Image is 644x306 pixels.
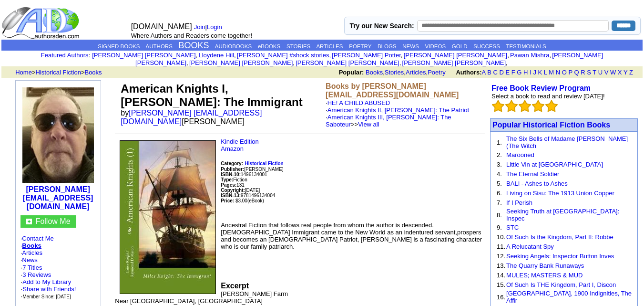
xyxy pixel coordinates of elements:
[523,69,528,76] a: H
[366,69,383,76] a: Books
[452,43,468,49] a: GOLD
[629,69,633,76] a: Z
[84,69,102,76] a: Books
[497,199,502,206] font: 7.
[221,161,243,166] b: Category:
[221,172,241,177] b: ISBN-10:
[327,99,390,106] a: HE! A CHILD ABUSED
[131,32,252,39] font: Where Authors and Readers come together!
[316,43,343,49] a: ARTICLES
[506,233,613,241] a: Of Such Is the Kingdom, Part II: Robbe
[506,190,614,197] a: Living on Sisu: The 1913 Union Copper
[22,256,38,264] a: News
[245,161,284,166] b: Historical Fiction
[258,43,280,49] a: eBOOKS
[121,82,302,108] font: American Knights I, [PERSON_NAME]: The Immigrant
[135,52,603,66] a: [PERSON_NAME] [PERSON_NAME]
[497,170,502,178] font: 4.
[331,53,332,58] font: i
[245,188,260,193] font: [DATE]
[22,235,53,242] a: Contact Me
[492,121,610,129] font: Popular Historical Fiction Books
[22,249,42,256] a: Articles
[532,100,544,112] img: bigemptystars.png
[556,69,560,76] a: N
[339,69,642,76] font: , , ,
[505,69,510,76] a: E
[349,43,371,49] a: POETRY
[497,139,502,146] font: 1.
[295,61,296,66] font: i
[497,272,505,279] font: 14.
[36,69,81,76] a: Historical Fiction
[221,172,267,177] font: 1496134001
[497,281,505,288] font: 15.
[92,52,195,59] a: [PERSON_NAME] [PERSON_NAME]
[197,53,198,58] font: i
[598,69,603,76] a: U
[121,109,262,126] font: by [PERSON_NAME]
[22,285,76,293] a: Share with Friends!
[544,69,547,76] a: L
[610,69,616,76] a: W
[551,53,552,58] font: i
[98,43,140,49] a: SIGNED BOOKS
[506,151,534,158] a: Marooned
[506,170,559,178] a: The Eternal Soldier
[510,52,549,59] a: Pawan Mishra
[221,282,249,290] font: Excerpt
[492,100,504,112] img: bigemptystars.png
[593,69,596,76] a: T
[221,145,244,152] a: Amazon
[487,69,491,76] a: B
[497,151,502,158] font: 2.
[497,243,505,250] font: 11.
[22,87,94,183] img: 97917.jpg
[604,69,609,76] a: V
[326,82,459,99] b: Books by [PERSON_NAME] [EMAIL_ADDRESS][DOMAIN_NAME]
[327,106,469,114] a: American Knights II, [PERSON_NAME]: The Patriot
[22,264,42,271] a: 7 Titles
[506,224,519,231] a: STC
[339,69,364,76] b: Popular:
[506,135,628,149] a: The Six Bells of Madame [PERSON_NAME] (The Witch
[41,52,90,59] font: :
[131,22,192,31] font: [DOMAIN_NAME]
[497,262,505,269] font: 13.
[506,243,554,250] a: A Relucatant Spy
[402,43,419,49] a: NEWS
[92,52,603,66] font: , , , , , , , , , ,
[120,140,216,294] img: 62784.jpg
[497,211,502,219] font: 8.
[568,69,572,76] a: P
[207,23,222,31] a: Login
[22,278,71,285] a: Add to My Library
[506,290,632,304] a: [GEOGRAPHIC_DATA], 1900 Indignities, The Affir
[497,233,505,241] font: 10.
[506,208,619,222] a: Seeking Truth at [GEOGRAPHIC_DATA]: Inspec
[221,193,275,198] font: 9781496134004
[247,198,264,203] font: (eBook)
[358,121,379,128] a: View all
[22,271,51,278] a: 3 Reviews
[581,69,585,76] a: R
[296,59,399,66] a: [PERSON_NAME] [PERSON_NAME]
[235,198,247,203] font: $3.00
[349,22,414,30] label: Try our New Search:
[428,69,446,76] a: Poetry
[402,59,506,66] a: [PERSON_NAME] [PERSON_NAME]
[506,253,614,260] a: Seeking Angels: Inspector Button Inves
[332,52,401,59] a: [PERSON_NAME] Potter
[245,159,284,167] a: Historical Fiction
[221,193,241,198] b: ISBN-13:
[618,69,622,76] a: X
[198,52,234,59] a: Lloydene Hill
[508,61,509,66] font: i
[511,69,515,76] a: F
[491,84,591,92] a: Free Book Review Program
[493,69,497,76] a: C
[404,52,507,59] a: [PERSON_NAME] [PERSON_NAME]
[506,43,546,49] a: TESTIMONIALS
[41,52,89,59] a: Featured Authors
